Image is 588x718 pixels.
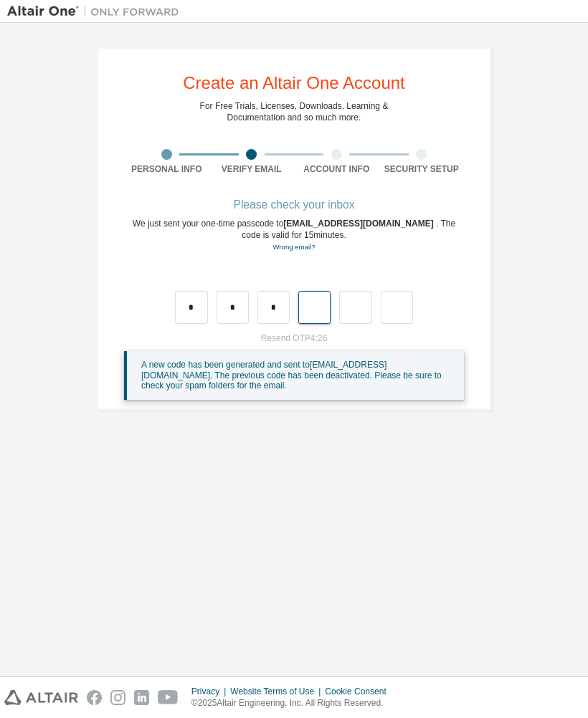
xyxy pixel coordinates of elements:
div: Verify Email [209,163,295,175]
span: A new code has been generated and sent to [EMAIL_ADDRESS][DOMAIN_NAME] . The previous code has be... [141,360,442,391]
a: Go back to the registration form [272,243,315,251]
div: Cookie Consent [325,686,394,697]
div: Security Setup [379,163,465,175]
div: We just sent your one-time passcode to . The code is valid for 15 minutes. [124,218,464,253]
img: linkedin.svg [134,690,149,705]
p: © 2025 Altair Engineering, Inc. All Rights Reserved. [191,697,395,709]
img: instagram.svg [110,690,125,705]
div: Privacy [191,686,230,697]
img: facebook.svg [87,690,102,705]
img: altair_logo.svg [4,690,78,705]
div: For Free Trials, Licenses, Downloads, Learning & Documentation and so much more. [200,100,389,123]
div: Create an Altair One Account [183,75,405,92]
img: youtube.svg [158,690,179,705]
div: Website Terms of Use [230,686,325,697]
span: [EMAIL_ADDRESS][DOMAIN_NAME] [283,219,436,229]
img: Altair One [7,4,186,19]
div: Account Info [294,163,379,175]
div: Please check your inbox [124,201,464,209]
div: Personal Info [124,163,209,175]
